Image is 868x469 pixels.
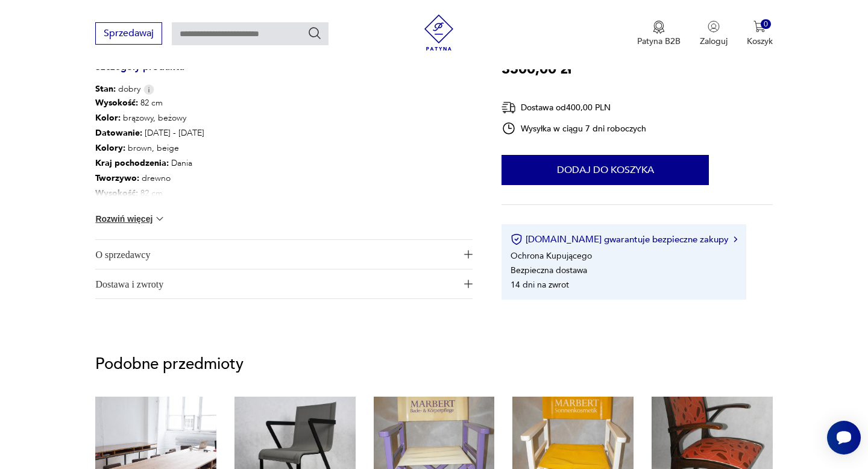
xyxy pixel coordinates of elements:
p: [DATE] - [DATE] [95,125,204,140]
li: 14 dni na zwrot [511,279,569,290]
b: Kolory : [95,142,125,154]
button: Dodaj do koszyka [502,155,709,185]
img: chevron down [154,213,166,225]
div: Dostawa od 400,00 PLN [502,100,646,115]
p: brązowy, beżowy [95,110,204,125]
img: Info icon [143,84,154,95]
b: Datowanie : [95,127,142,139]
button: Sprzedawaj [95,22,162,45]
button: 0Koszyk [747,20,773,47]
img: Patyna - sklep z meblami i dekoracjami vintage [421,14,457,51]
a: Sprzedawaj [95,30,162,39]
img: Ikona plusa [464,250,473,259]
p: brown, beige [95,140,204,156]
a: Ikona medaluPatyna B2B [637,20,681,47]
b: Kraj pochodzenia : [95,157,169,169]
button: [DOMAIN_NAME] gwarantuje bezpieczne zakupy [511,233,737,245]
p: Zaloguj [700,36,728,47]
p: Podobne przedmioty [95,357,772,371]
p: Koszyk [747,36,773,47]
b: Wysokość : [95,187,138,199]
button: Szukaj [307,26,322,40]
span: dobry [95,83,140,95]
b: Kolor: [95,112,121,124]
span: Dostawa i zwroty [95,269,456,298]
div: Wysyłka w ciągu 7 dni roboczych [502,121,646,136]
button: Patyna B2B [637,20,681,47]
img: Ikona certyfikatu [511,233,523,245]
button: Rozwiń więcej [95,213,165,225]
li: Bezpieczna dostawa [511,264,587,275]
button: Ikona plusaDostawa i zwroty [95,269,473,298]
span: O sprzedawcy [95,240,456,269]
img: Ikona strzałki w prawo [734,236,737,242]
p: Patyna B2B [637,36,681,47]
img: Ikona plusa [464,280,473,288]
h3: Szczegóły produktu [95,63,473,83]
b: Stan: [95,83,116,95]
li: Ochrona Kupującego [511,250,592,261]
button: Ikona plusaO sprzedawcy [95,240,473,269]
button: Zaloguj [700,20,728,47]
p: Dania [95,156,204,171]
p: 82 cm [95,95,204,110]
b: Wysokość : [95,97,138,109]
img: Ikona koszyka [753,20,766,33]
p: drewno [95,171,204,186]
img: Ikonka użytkownika [708,20,720,33]
p: 82 cm [95,186,204,201]
div: 0 [761,19,771,30]
iframe: Smartsupp widget button [827,421,861,455]
img: Ikona dostawy [502,100,516,115]
b: Tworzywo : [95,172,139,184]
img: Ikona medalu [653,20,665,34]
